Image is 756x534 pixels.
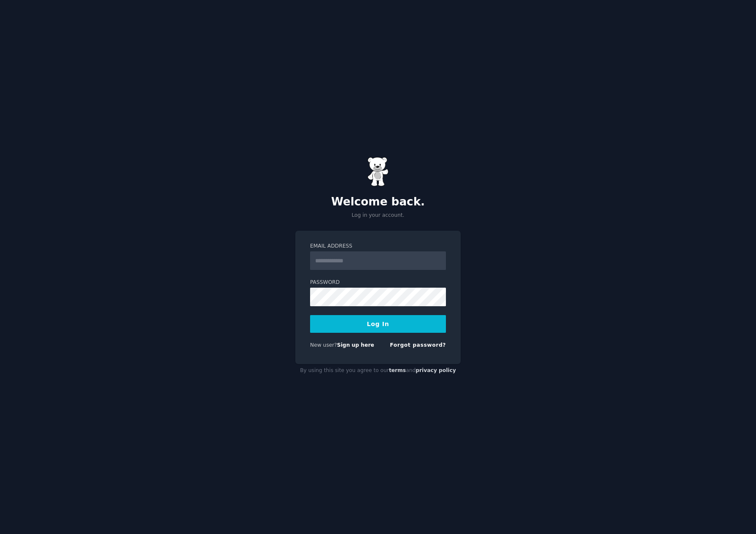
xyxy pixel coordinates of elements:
div: By using this site you agree to our and [295,364,461,378]
span: New user? [310,342,337,348]
img: Gummy Bear [367,157,389,186]
label: Password [310,279,446,286]
a: privacy policy [416,367,456,373]
p: Log in your account. [295,212,461,219]
a: Sign up here [337,342,374,348]
a: terms [389,367,406,373]
label: Email Address [310,243,446,250]
h2: Welcome back. [295,195,461,209]
a: Forgot password? [390,342,446,348]
button: Log In [310,315,446,333]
